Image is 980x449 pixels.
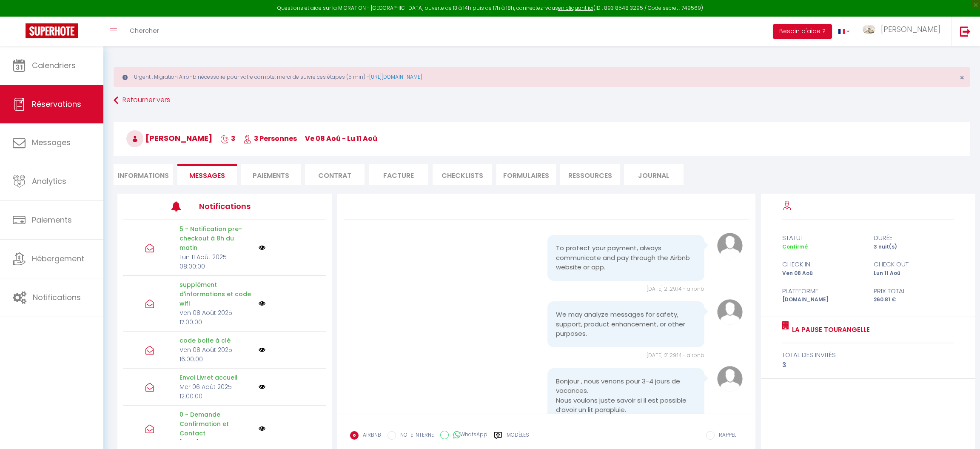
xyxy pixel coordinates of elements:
h3: Notifications [199,197,284,216]
img: NO IMAGE [259,244,265,251]
li: Journal [624,164,684,185]
p: [DATE] 21:34:33 [179,438,253,447]
label: NOTE INTERNE [396,431,434,440]
iframe: LiveChat chat widget [944,413,980,449]
span: Chercher [130,26,159,35]
span: [DATE] 21:29:14 - airbnb [647,285,704,292]
li: Contrat [305,164,365,185]
img: NO IMAGE [259,383,265,390]
span: 3 [220,134,235,143]
p: Ven 08 Août 2025 16:00:00 [179,345,253,364]
p: supplément d'informations et code wifi [179,280,253,308]
img: logout [960,26,971,37]
img: Super Booking [26,23,78,38]
p: Mer 06 Août 2025 12:00:00 [179,382,253,401]
div: Plateforme [777,286,868,296]
li: Paiements [241,164,301,185]
div: check out [868,259,960,269]
span: ve 08 Aoû - lu 11 Aoû [305,134,377,143]
li: Informations [114,164,173,185]
a: ... [PERSON_NAME] [856,17,951,46]
span: Notifications [33,292,81,303]
p: Lun 11 Août 2025 08:00:00 [179,252,253,271]
span: Réservations [32,99,81,109]
div: Prix total [868,286,960,296]
a: Retourner vers [114,93,970,108]
a: Chercher [123,17,165,46]
img: avatar.png [717,299,743,325]
span: Messages [189,171,225,180]
p: 0 - Demande Confirmation et Contact [179,410,253,438]
a: en cliquant ici [558,4,593,11]
label: WhatsApp [449,431,487,440]
p: 5 - Notification pre-checkout à 8h du matin [179,224,253,252]
p: code boite à clé [179,336,253,345]
span: [PERSON_NAME] [126,133,212,143]
label: RAPPEL [715,431,736,440]
span: Hébergement [32,253,84,264]
pre: We may analyze messages for safety, support, product enhancement, or other purposes. [556,310,696,339]
img: ... [863,25,875,34]
span: 3 Personnes [243,134,297,143]
span: Confirmé [782,243,808,250]
div: [DOMAIN_NAME] [777,296,868,304]
div: total des invités [782,350,954,360]
a: [URL][DOMAIN_NAME] [369,73,422,80]
div: Ven 08 Aoû [777,269,868,277]
p: Ven 08 Août 2025 17:00:00 [179,308,253,327]
span: [DATE] 21:29:14 - airbnb [647,352,704,359]
a: La Pause Tourangelle [789,325,870,335]
li: FORMULAIRES [496,164,556,185]
div: check in [777,259,868,269]
img: NO IMAGE [259,425,265,432]
img: avatar.png [717,366,743,392]
div: 260.81 € [868,296,960,304]
li: Ressources [560,164,620,185]
li: CHECKLISTS [433,164,492,185]
div: 3 nuit(s) [868,243,960,251]
span: Paiements [32,214,72,225]
span: Messages [32,137,71,148]
li: Facture [369,164,428,185]
div: durée [868,233,960,243]
button: Close [960,74,964,82]
label: Modèles [507,431,529,446]
pre: To protect your payment, always communicate and pay through the Airbnb website or app. [556,243,696,272]
img: avatar.png [717,233,743,258]
div: statut [777,233,868,243]
p: Envoi Livret accueil [179,373,253,382]
img: NO IMAGE [259,300,265,307]
img: NO IMAGE [259,346,265,353]
span: × [960,72,964,83]
button: Besoin d'aide ? [773,24,832,39]
div: 3 [782,360,954,370]
div: Lun 11 Aoû [868,269,960,277]
label: AIRBNB [359,431,381,440]
span: Calendriers [32,60,76,71]
div: Urgent : Migration Airbnb nécessaire pour votre compte, merci de suivre ces étapes (5 min) - [114,67,970,87]
span: [PERSON_NAME] [881,24,940,34]
span: Analytics [32,176,66,186]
